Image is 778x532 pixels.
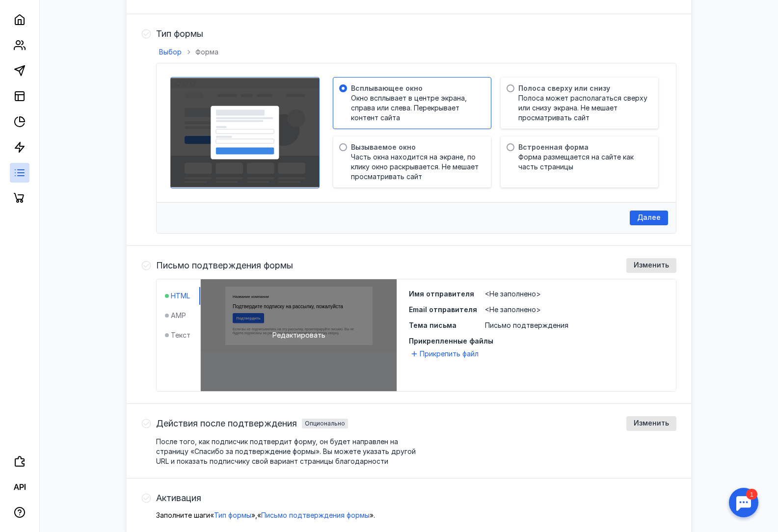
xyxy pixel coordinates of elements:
button: Изменить [626,416,676,431]
span: Если вы не подписывались на эту рассылку, проигнорируйте письмо. Вы не будете подписаны на рассыл... [64,95,306,111]
span: Email отправителя [409,305,477,314]
button: Тип формы [214,510,251,520]
span: Тип формы [214,511,251,519]
span: Вызываемое окно [351,142,416,152]
span: Название компании [64,30,136,38]
button: Изменить [626,258,676,273]
span: <Не заполнено> [485,305,541,314]
span: Форма [195,48,218,56]
span: Встроенная форма [518,142,589,152]
a: Подтвердить [71,73,119,83]
span: Изменить [634,419,669,427]
span: <Не заполнено> [485,290,541,298]
h4: Активация [156,493,201,503]
span: Письмо подтверждения формы [261,511,370,519]
span: Форма размещается на сайте как часть страницы [518,152,648,172]
button: Прикрепить файл [409,348,483,360]
span: Изменить [634,261,669,269]
span: Действия после подтверждения [156,419,297,428]
span: Подтвердите подписку на рассылку, пожалуйста [64,49,284,60]
span: Имя отправителя [409,290,474,298]
span: После того, как подписчик подтвердит форму, он будет направлен на страницу «Спасибо за подтвержде... [156,437,416,465]
button: Письмо подтверждения формы [261,510,370,520]
span: Полоса сверху или снизу [518,83,610,93]
div: 1 [22,6,33,17]
span: Далее [637,213,661,222]
p: Заполните шаги « » , « » . [156,510,676,520]
h4: Тип формы [156,29,203,39]
button: Далее [630,211,668,225]
span: Прикрепить файл [420,349,479,359]
span: Выбор [159,48,182,56]
div: Опционально [305,421,345,426]
span: Письмо подтверждения [485,321,568,329]
span: HTML [171,291,190,301]
span: Полоса может располагаться сверху или снизу экрана. Не мешает просматривать сайт [518,93,648,123]
h4: Действия после подтвержденияОпционально [156,419,348,428]
span: Редактировать [272,330,325,340]
h4: Письмо подтверждения формы [156,261,293,270]
span: Тема письма [409,321,456,329]
span: Часть окна находится на экране, по клику окно раскрывается. Не мешает просматривать сайт [351,152,481,182]
span: Прикрепленные файлы [409,336,664,346]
